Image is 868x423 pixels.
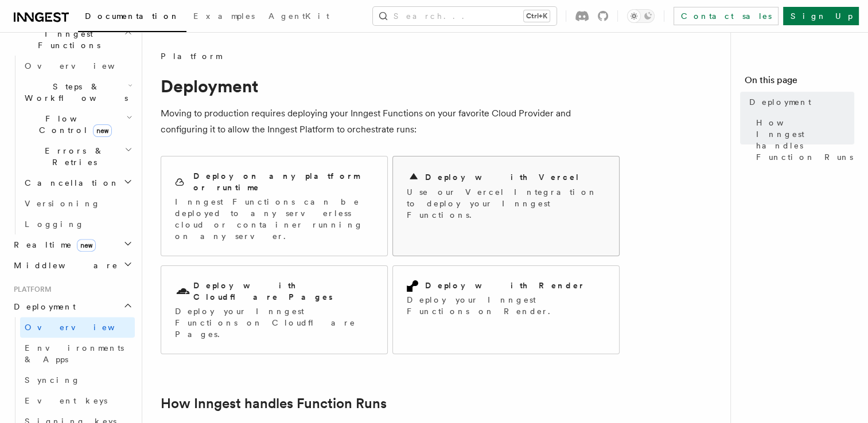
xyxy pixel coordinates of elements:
[9,23,135,56] button: Inngest Functions
[9,239,96,250] span: Realtime
[20,145,124,168] span: Errors & Retries
[193,11,255,21] span: Examples
[262,3,336,31] a: AgentKit
[20,56,135,76] a: Overview
[77,239,96,252] span: new
[425,171,580,183] h2: Deploy with Vercel
[20,338,135,370] a: Environments & Apps
[407,186,605,221] p: Use our Vercel Integration to deploy your Inngest Functions.
[161,395,387,412] a: How Inngest handles Function Runs
[193,280,373,303] h2: Deploy with Cloudflare Pages
[186,3,262,31] a: Examples
[20,173,135,193] button: Cancellation
[9,301,76,312] span: Deployment
[392,156,620,256] a: Deploy with VercelUse our Vercel Integration to deploy your Inngest Functions.
[9,260,118,271] span: Middleware
[25,61,143,70] span: Overview
[25,343,124,364] span: Environments & Apps
[175,284,191,300] svg: Cloudflare
[627,9,655,23] button: Toggle dark mode
[78,3,186,32] a: Documentation
[745,73,854,92] h4: On this page
[20,390,135,411] a: Event keys
[9,234,135,255] button: Realtimenew
[373,7,556,25] button: Search...Ctrl+K
[20,81,128,104] span: Steps & Workflows
[407,294,605,317] p: Deploy your Inngest Functions on Render.
[20,113,126,136] span: Flow Control
[745,92,854,112] a: Deployment
[85,11,180,21] span: Documentation
[25,375,80,385] span: Syncing
[20,177,119,189] span: Cancellation
[392,265,620,354] a: Deploy with RenderDeploy your Inngest Functions on Render.
[20,108,135,140] button: Flow Controlnew
[20,140,135,173] button: Errors & Retries
[674,7,779,25] a: Contact sales
[425,280,585,291] h2: Deploy with Render
[20,370,135,390] a: Syncing
[20,214,135,234] a: Logging
[161,105,620,138] p: Moving to production requires deploying your Inngest Functions on your favorite Cloud Provider an...
[9,296,135,317] button: Deployment
[756,117,854,163] span: How Inngest handles Function Runs
[20,76,135,108] button: Steps & Workflows
[9,56,135,234] div: Inngest Functions
[9,28,124,51] span: Inngest Functions
[20,317,135,338] a: Overview
[175,196,373,242] p: Inngest Functions can be deployed to any serverless cloud or container running on any server.
[161,265,388,354] a: Deploy with Cloudflare PagesDeploy your Inngest Functions on Cloudflare Pages.
[175,305,373,340] p: Deploy your Inngest Functions on Cloudflare Pages.
[25,199,100,208] span: Versioning
[161,50,221,62] span: Platform
[161,156,388,256] a: Deploy on any platform or runtimeInngest Functions can be deployed to any serverless cloud or con...
[161,76,620,96] h1: Deployment
[9,255,135,276] button: Middleware
[524,10,550,22] kbd: Ctrl+K
[9,285,52,294] span: Platform
[268,11,329,21] span: AgentKit
[749,96,811,108] span: Deployment
[25,396,107,405] span: Event keys
[783,7,859,25] a: Sign Up
[93,124,112,137] span: new
[193,170,373,193] h2: Deploy on any platform or runtime
[25,220,84,229] span: Logging
[25,323,143,332] span: Overview
[752,112,854,167] a: How Inngest handles Function Runs
[20,193,135,214] a: Versioning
